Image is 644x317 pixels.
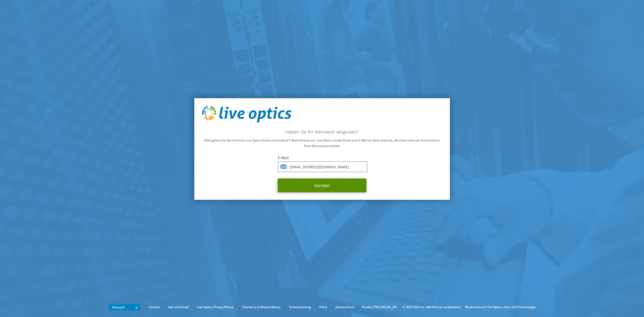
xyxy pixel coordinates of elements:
[202,129,442,134] h2: Haben Sie Ihr Kennwort vergessen?
[278,155,366,160] label: E-Mail
[164,304,192,310] a: Ads and Email
[316,304,331,310] a: EULA
[193,304,237,310] a: Live Optics Privacy Notice
[400,304,464,310] li: © 2025 Dell Inc. Alle Rechte vorbehalten.
[332,304,358,310] a: Datenschutz
[238,304,284,310] a: Telemetry Software Notice
[202,137,442,148] p: Bitte geben Sie die mit Ihrem Live Optics-Konto verbundene E-Mail-Adresse ein. Live Optics sendet...
[465,304,536,310] li: Basierend auf Live Optics, einer Dell Technologie
[359,304,399,310] li: Version [TECHNICAL_ID]
[285,304,315,310] a: Unterstützung
[202,106,292,123] img: live_optics_svg.svg
[278,178,366,192] button: Senden
[145,304,164,310] a: Cookies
